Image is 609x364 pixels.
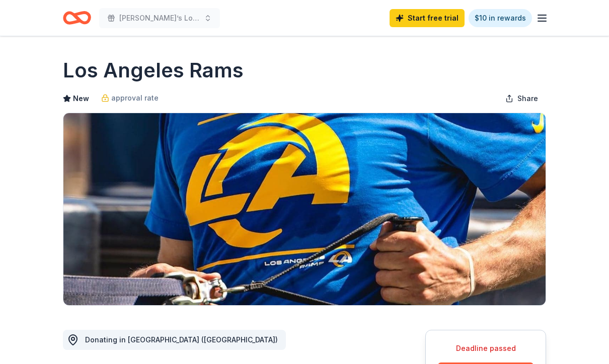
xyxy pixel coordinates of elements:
a: $10 in rewards [469,9,532,27]
span: New [73,93,89,105]
span: [PERSON_NAME]’s Love [PERSON_NAME] for Life Fall Fundraiser [119,12,200,24]
img: Image for Los Angeles Rams [63,113,546,305]
a: approval rate [101,92,159,104]
span: Share [517,93,538,105]
span: Donating in [GEOGRAPHIC_DATA] ([GEOGRAPHIC_DATA]) [85,335,278,344]
button: Share [497,88,546,109]
h1: Los Angeles Rams [63,56,244,84]
a: Home [63,6,91,30]
a: Start free trial [390,9,465,27]
div: Deadline passed [438,342,534,354]
span: approval rate [111,92,159,104]
button: [PERSON_NAME]’s Love [PERSON_NAME] for Life Fall Fundraiser [99,8,220,28]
